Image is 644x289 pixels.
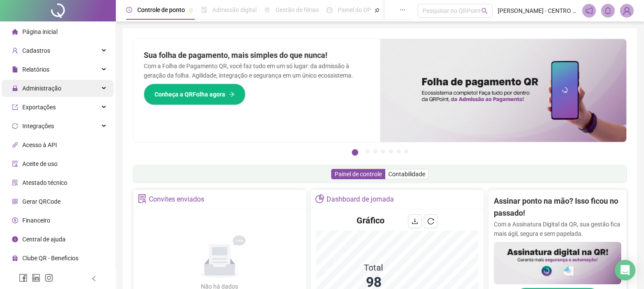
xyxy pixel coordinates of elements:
span: info-circle [12,236,18,242]
p: Com a Assinatura Digital da QR, sua gestão fica mais ágil, segura e sem papelada. [494,220,621,238]
span: qrcode [12,199,18,205]
h2: Sua folha de pagamento, mais simples do que nunca! [144,49,370,61]
span: Painel de controle [335,171,382,178]
span: Integrações [22,123,54,129]
span: solution [12,180,18,186]
span: pushpin [188,8,194,13]
span: reload [427,218,434,225]
span: search [481,8,488,14]
span: bell [604,7,612,15]
span: Administração [22,85,61,92]
div: Open Intercom Messenger [615,260,635,280]
span: [PERSON_NAME] - CENTRO MEDICO DR SAUDE LTDA [498,6,577,15]
span: facebook [19,274,27,282]
span: Gestão de férias [275,6,319,13]
img: banner%2F8d14a306-6205-4263-8e5b-06e9a85ad873.png [380,39,627,142]
button: 2 [366,149,370,154]
span: Atestado técnico [22,179,67,186]
span: audit [12,161,18,167]
span: pie-chart [315,194,324,203]
span: clock-circle [126,7,132,13]
span: sync [12,123,18,129]
h2: Assinar ponto na mão? Isso ficou no passado! [494,195,621,220]
img: banner%2F02c71560-61a6-44d4-94b9-c8ab97240462.png [494,242,621,284]
span: Clube QR - Beneficios [22,255,79,262]
span: sun [264,7,270,13]
span: solution [138,194,147,203]
span: home [12,29,18,35]
span: file-done [201,7,207,13]
span: arrow-right [229,91,235,97]
span: Central de ajuda [22,236,66,243]
span: Gerar QRCode [22,198,60,205]
span: file [12,66,18,72]
button: 7 [404,149,408,154]
span: export [12,104,18,110]
span: dashboard [327,7,333,13]
span: left [91,276,97,282]
span: Admissão digital [212,6,257,13]
button: 5 [389,149,393,154]
button: 3 [373,149,378,154]
span: Controle de ponto [137,6,185,13]
span: Conheça a QRFolha agora [154,90,225,99]
span: Exportações [22,104,56,111]
button: 1 [352,149,358,156]
span: gift [12,255,18,261]
span: Relatórios [22,66,49,73]
span: Contabilidade [388,171,425,178]
span: dollar [12,217,18,223]
span: instagram [45,274,53,282]
button: 6 [396,149,401,154]
span: Página inicial [22,28,57,35]
div: Convites enviados [149,192,204,207]
span: lock [12,85,18,91]
img: 65746 [620,4,633,17]
span: Financeiro [22,217,50,224]
button: 4 [381,149,385,154]
p: Com a Folha de Pagamento QR, você faz tudo em um só lugar: da admissão à geração da folha. Agilid... [144,61,370,80]
span: user-add [12,48,18,54]
span: linkedin [32,274,40,282]
button: Conheça a QRFolha agora [144,84,245,105]
div: Dashboard de jornada [327,192,394,207]
span: Painel do DP [338,6,371,13]
h4: Gráfico [357,214,384,226]
span: Acesso à API [22,141,57,148]
span: notification [585,7,593,15]
span: ellipsis [399,7,405,13]
span: Cadastros [22,47,50,54]
span: api [12,142,18,148]
span: pushpin [375,8,380,13]
span: Aceite de uso [22,160,57,167]
span: download [411,218,418,225]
